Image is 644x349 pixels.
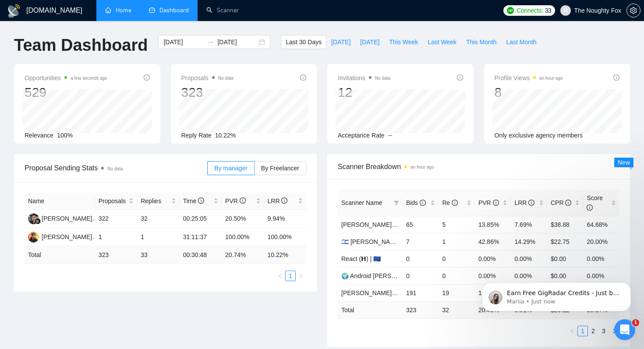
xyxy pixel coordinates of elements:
td: Total [25,247,95,264]
td: 00:30:48 [180,247,222,264]
span: info-circle [613,74,619,81]
li: Previous Page [567,326,577,336]
a: 3 [599,326,609,336]
span: swap-right [207,39,214,46]
a: 🌍 Android [PERSON_NAME]+F [341,272,431,279]
li: Next Page [609,326,619,336]
iframe: Intercom notifications message [469,264,644,325]
span: Acceptance Rate [338,132,385,139]
li: 3 [598,326,609,336]
span: No data [218,76,234,81]
button: Last 30 Days [281,35,326,49]
button: left [567,326,577,336]
span: 1 [632,319,639,326]
a: searchScanner [206,7,239,14]
img: IA [28,213,39,224]
td: $38.88 [547,216,584,233]
img: logo [7,4,21,18]
td: 1 [95,228,137,247]
td: 9.94% [264,210,307,228]
h1: Team Dashboard [14,35,148,56]
span: -- [388,132,392,139]
span: Proposal Sending Stats [25,162,207,173]
td: 0.00% [583,250,619,267]
button: right [609,326,619,336]
iframe: Intercom live chat [614,319,635,340]
button: left [275,271,285,281]
button: [DATE] [355,35,384,49]
span: right [612,328,617,334]
a: IA[PERSON_NAME] [28,215,92,222]
td: $0.00 [547,250,584,267]
span: No data [375,76,390,81]
span: info-circle [198,197,204,204]
button: This Week [384,35,423,49]
li: Next Page [296,271,306,281]
div: 8 [495,84,563,101]
td: 7 [403,233,439,250]
span: info-circle [240,197,246,204]
span: Opportunities [25,73,107,83]
td: 10.22 % [264,247,307,264]
span: 100% [57,132,73,139]
span: info-circle [452,200,458,206]
span: info-circle [528,200,534,206]
span: New [618,159,630,166]
td: 0 [439,250,475,267]
td: 0 [439,267,475,284]
span: info-circle [457,74,463,81]
td: 32 [137,210,179,228]
td: 14.29% [511,233,547,250]
button: Last Week [423,35,461,49]
img: upwork-logo.png [507,7,514,14]
span: right [298,273,304,278]
td: 1 [137,228,179,247]
div: [PERSON_NAME] [42,232,92,242]
td: 0.00% [511,250,547,267]
span: This Month [466,37,496,47]
td: 20.50% [222,210,264,228]
span: Last Week [428,37,456,47]
a: AC[PERSON_NAME] [28,233,92,240]
time: an hour ago [410,165,434,169]
time: a few seconds ago [71,76,107,81]
td: 32 [439,301,475,318]
th: Name [25,193,95,210]
li: 1 [577,326,588,336]
span: Time [183,197,204,204]
span: 33 [545,6,552,15]
button: Last Month [501,35,541,49]
span: Invitations [338,73,390,83]
time: an hour ago [539,76,563,81]
span: info-circle [587,204,593,211]
span: Proposals [99,196,127,206]
span: Relevance [25,132,53,139]
td: 19 [439,284,475,301]
td: 0 [403,267,439,284]
a: homeHome [105,7,131,14]
td: 322 [95,210,137,228]
span: info-circle [565,200,571,206]
a: React (𝗛) | 🇪🇺 [341,255,381,262]
span: Last 30 Days [286,37,322,47]
div: 323 [181,84,234,101]
a: 2 [588,326,598,336]
button: This Month [461,35,501,49]
span: info-circle [300,74,306,81]
button: setting [626,4,640,18]
span: LRR [514,199,534,206]
td: 42.86% [475,233,511,250]
span: Score [587,194,603,211]
span: filter [392,196,401,209]
span: Replies [141,196,169,206]
span: No data [107,166,123,171]
td: 13.85% [475,216,511,233]
span: Last Month [506,37,536,47]
span: This Week [389,37,418,47]
td: 00:25:05 [180,210,222,228]
a: 1 [578,326,587,336]
div: [PERSON_NAME] [42,214,92,223]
